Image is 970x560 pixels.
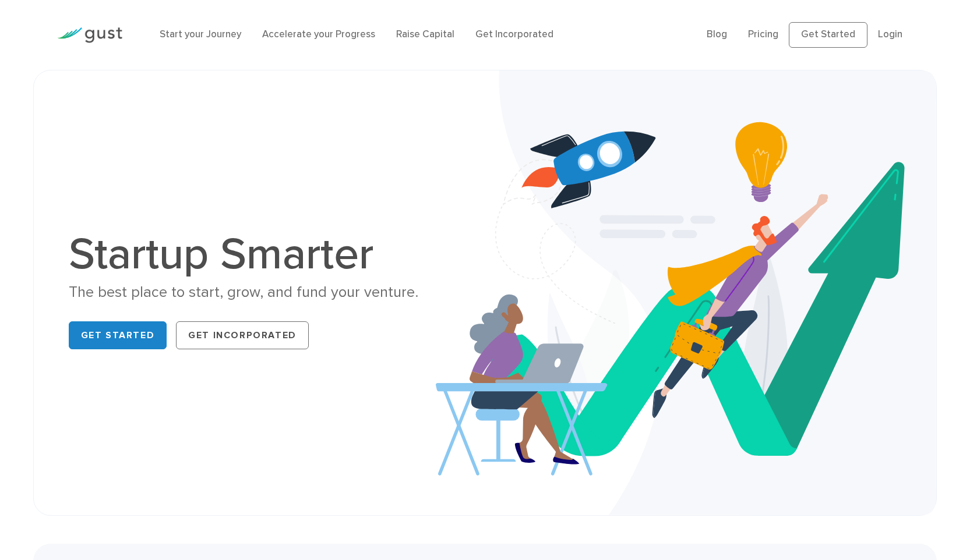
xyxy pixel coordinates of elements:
[878,29,902,40] a: Login
[475,29,553,40] a: Get Incorporated
[69,232,471,277] h1: Startup Smarter
[748,29,778,40] a: Pricing
[160,29,241,40] a: Start your Journey
[707,29,727,40] a: Blog
[69,321,167,349] a: Get Started
[262,29,375,40] a: Accelerate your Progress
[57,27,122,43] img: Gust Logo
[436,70,937,515] img: Startup Smarter Hero
[789,22,867,48] a: Get Started
[69,282,471,303] div: The best place to start, grow, and fund your venture.
[396,29,454,40] a: Raise Capital
[176,321,309,349] a: Get Incorporated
